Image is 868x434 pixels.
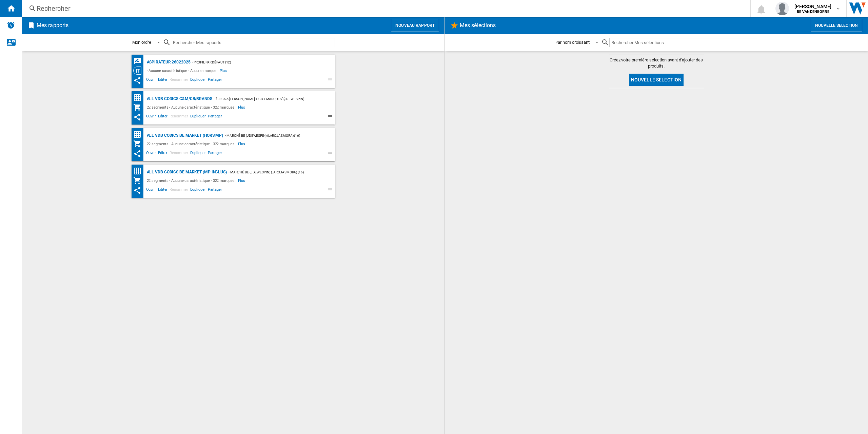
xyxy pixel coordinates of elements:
span: Renommer [169,76,189,84]
span: Partager [207,76,223,84]
span: Renommer [169,150,189,158]
div: 22 segments - Aucune caractéristique - 322 marques [145,140,238,148]
span: Editer [157,150,169,158]
img: alerts-logo.svg [7,21,15,29]
div: Matrice AVIS [133,57,145,65]
ng-md-icon: Ce rapport a été partagé avec vous [133,186,141,194]
div: 22 segments - Aucune caractéristique - 322 marques [145,103,238,111]
div: Matrice des prix [133,94,145,102]
div: - Aucune caractéristique - Aucune marque [145,67,220,75]
span: Editer [157,113,169,121]
ng-md-icon: Ce rapport a été partagé avec vous [133,76,141,84]
span: Plus [238,140,246,148]
span: Editer [157,76,169,84]
div: - "Click & [PERSON_NAME] + CB + Marques" (jdewespin) (larojasmora) (11) [212,95,321,103]
div: ALL VDB CODICS C&M/CB/BRANDS [145,95,212,103]
span: Ouvrir [145,186,157,194]
span: Créez votre première sélection avant d'ajouter des produits. [609,57,704,69]
div: - Marché BE (jdewespin) (larojasmora) (16) [227,168,321,176]
ng-md-icon: Ce rapport a été partagé avec vous [133,113,141,121]
span: Partager [207,150,223,158]
div: - Marché BE (jdewespin) (larojasmora) (16) [223,131,321,140]
h2: Mes rapports [35,19,70,32]
div: Par nom croissant [555,40,590,45]
button: Nouveau rapport [391,19,439,32]
input: Rechercher Mes sélections [609,38,758,47]
span: Dupliquer [189,113,207,121]
div: 22 segments - Aucune caractéristique - 322 marques [145,176,238,185]
ng-md-icon: Ce rapport a été partagé avec vous [133,150,141,158]
span: Plus [220,67,228,75]
div: Vision Catégorie [133,67,145,75]
input: Rechercher Mes rapports [171,38,335,47]
span: Ouvrir [145,113,157,121]
span: Dupliquer [189,150,207,158]
div: Matrice des prix [133,130,145,139]
div: Mon assortiment [133,140,145,148]
span: Partager [207,113,223,121]
img: profile.jpg [775,2,789,15]
div: ALL VDB CODICS BE MARKET (hors MP) [145,131,223,140]
b: BE VANDENBORRE [797,10,829,14]
div: - Profil par défaut (12) [191,58,321,67]
span: Partager [207,186,223,194]
div: Mon ordre [132,40,151,45]
div: Aspirateur 26022025 [145,58,191,67]
div: Mon assortiment [133,103,145,111]
div: Rechercher [37,4,732,13]
span: Dupliquer [189,76,207,84]
span: Ouvrir [145,150,157,158]
span: [PERSON_NAME] [794,3,831,10]
button: Nouvelle selection [811,19,862,32]
div: Mon assortiment [133,176,145,185]
span: Renommer [169,113,189,121]
span: Ouvrir [145,76,157,84]
div: Matrice des prix [133,167,145,175]
span: Plus [238,176,246,185]
span: Editer [157,186,169,194]
span: Dupliquer [189,186,207,194]
div: ALL VDB CODICS BE MARKET (MP inclus) [145,168,227,176]
span: Renommer [169,186,189,194]
h2: Mes sélections [458,19,497,32]
span: Plus [238,103,246,111]
button: Nouvelle selection [629,74,684,86]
